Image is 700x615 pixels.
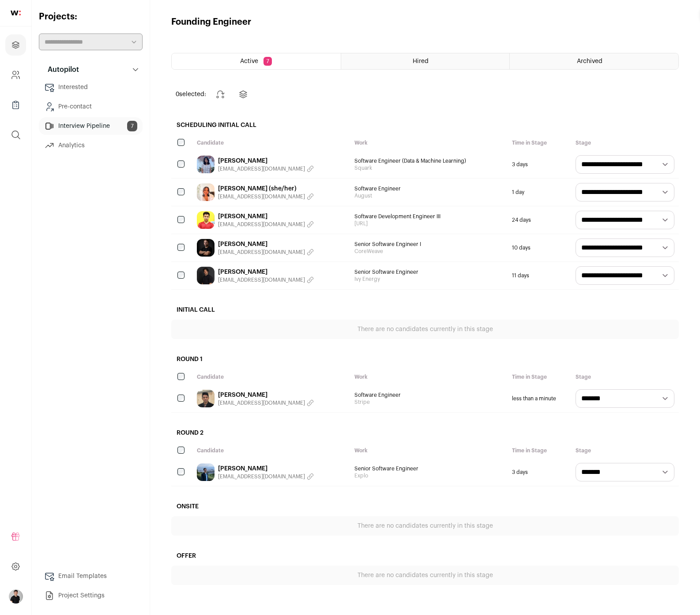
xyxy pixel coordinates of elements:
[197,156,215,173] img: 3ddf1e932844a3c6310443eae5cfd43645fc8ab8917adf5aeda5b5323948b865.jpg
[508,151,571,178] div: 3 days
[171,423,679,443] h2: Round 2
[571,369,679,385] div: Stage
[197,463,215,481] img: ae3562bad3d92db1dba1ebd65a0a4119be37044442f4961f25191d581679c7e4.jpg
[508,443,571,458] div: Time in Stage
[5,34,26,56] a: Projects
[508,234,571,261] div: 10 days
[171,320,679,339] div: There are no candidates currently in this stage
[354,157,503,164] span: Software Engineer (Data & Machine Learning)
[176,90,206,99] span: selected:
[171,300,679,320] h2: Initial Call
[218,221,305,228] span: [EMAIL_ADDRESS][DOMAIN_NAME]
[508,385,571,412] div: less than a minute
[218,165,305,172] span: [EMAIL_ADDRESS][DOMAIN_NAME]
[39,137,143,154] a: Analytics
[354,391,503,399] span: Software Engineer
[5,64,26,86] a: Company and ATS Settings
[192,369,350,385] div: Candidate
[218,193,314,200] button: [EMAIL_ADDRESS][DOMAIN_NAME]
[218,391,314,399] a: [PERSON_NAME]
[218,473,314,480] button: [EMAIL_ADDRESS][DOMAIN_NAME]
[571,135,679,151] div: Stage
[218,276,314,283] button: [EMAIL_ADDRESS][DOMAIN_NAME]
[571,443,679,458] div: Stage
[218,268,314,276] a: [PERSON_NAME]
[218,157,314,165] a: [PERSON_NAME]
[354,164,503,171] span: Squark
[354,220,503,227] span: [URL]
[176,91,179,97] span: 0
[218,249,305,256] span: [EMAIL_ADDRESS][DOMAIN_NAME]
[354,465,503,472] span: Senior Software Engineer
[354,399,503,406] span: Stripe
[39,117,143,135] a: Interview Pipeline7
[354,472,503,479] span: Explo
[39,61,143,78] button: Autopilot
[197,211,215,229] img: af1cc61159ce738ed502ce3bfaaf547ee75d385c1fbde634afd9c6c53ccee171.jpg
[127,121,137,131] span: 7
[39,587,143,604] a: Project Settings
[508,179,571,206] div: 1 day
[218,193,305,200] span: [EMAIL_ADDRESS][DOMAIN_NAME]
[218,276,305,283] span: [EMAIL_ADDRESS][DOMAIN_NAME]
[413,58,429,64] span: Hired
[577,58,602,64] span: Archived
[218,240,314,249] a: [PERSON_NAME]
[192,443,350,458] div: Candidate
[9,589,23,604] button: Open dropdown
[510,53,678,69] a: Archived
[171,497,679,516] h2: Onsite
[197,239,215,257] img: bb44295f239b30c7b2fbee7c3e45dac25cf14a4ccc0b7ed888092f460982ec9d
[171,16,251,28] h1: Founding Engineer
[9,589,23,604] img: 19277569-medium_jpg
[218,221,314,228] button: [EMAIL_ADDRESS][DOMAIN_NAME]
[354,276,503,283] span: Ivy Energy
[5,94,26,116] a: Company Lists
[39,11,143,23] h2: Projects:
[218,473,305,480] span: [EMAIL_ADDRESS][DOMAIN_NAME]
[197,183,215,201] img: 7fce3e6ebda233e1a501e187b3f3d5bab5d0e78ed05985a92f2656220ac80136.jpg
[218,399,314,406] button: [EMAIL_ADDRESS][DOMAIN_NAME]
[508,262,571,289] div: 11 days
[354,248,503,255] span: CoreWeave
[171,516,679,536] div: There are no candidates currently in this stage
[218,165,314,172] button: [EMAIL_ADDRESS][DOMAIN_NAME]
[263,57,272,66] span: 7
[350,135,508,151] div: Work
[508,206,571,234] div: 24 days
[218,464,314,473] a: [PERSON_NAME]
[350,369,508,385] div: Work
[240,58,258,64] span: Active
[171,566,679,585] div: There are no candidates currently in this stage
[508,369,571,385] div: Time in Stage
[192,135,350,151] div: Candidate
[354,213,503,220] span: Software Development Engineer III
[354,268,503,276] span: Senior Software Engineer
[171,546,679,566] h2: Offer
[218,212,314,221] a: [PERSON_NAME]
[218,184,314,193] a: [PERSON_NAME] (she/her)
[197,390,215,407] img: 2a3e64fd171a2c4fe2ddc84dc1fe82e7f0a0166375c1483c5551787aedebde68.jpg
[354,185,503,192] span: Software Engineer
[354,241,503,248] span: Senior Software Engineer I
[197,267,215,284] img: aac178b685869c55e140f378322f0d1c6bb49ea868c7f4d2d9ce0eb66a3afb2c
[341,53,510,69] a: Hired
[218,249,314,256] button: [EMAIL_ADDRESS][DOMAIN_NAME]
[39,567,143,585] a: Email Templates
[218,399,305,406] span: [EMAIL_ADDRESS][DOMAIN_NAME]
[508,458,571,486] div: 3 days
[350,443,508,458] div: Work
[171,116,679,135] h2: Scheduling Initial Call
[39,98,143,116] a: Pre-contact
[11,11,21,15] img: wellfound-shorthand-0d5821cbd27db2630d0214b213865d53afaa358527fdda9d0ea32b1df1b89c2c.svg
[508,135,571,151] div: Time in Stage
[354,192,503,199] span: August
[39,78,143,96] a: Interested
[171,350,679,369] h2: Round 1
[42,64,79,75] p: Autopilot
